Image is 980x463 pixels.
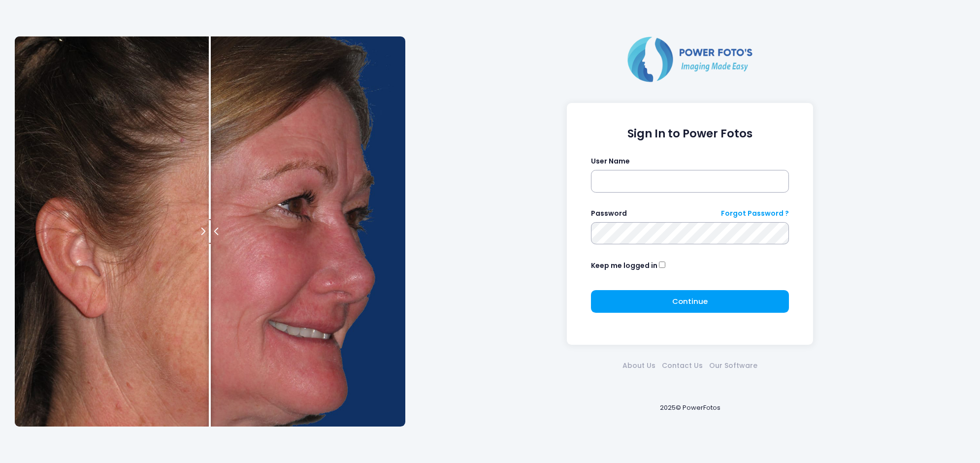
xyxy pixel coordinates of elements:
div: 2025© PowerFotos [415,387,965,429]
a: About Us [620,361,659,371]
button: Continue [591,290,789,313]
a: Contact Us [659,361,706,371]
label: User Name [591,156,630,166]
span: Continue [672,296,708,306]
label: Password [591,208,627,219]
a: Our Software [706,361,761,371]
label: Keep me logged in [591,261,657,271]
a: Forgot Password ? [721,208,789,219]
img: Logo [623,34,756,84]
h1: Sign In to Power Fotos [591,127,789,140]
